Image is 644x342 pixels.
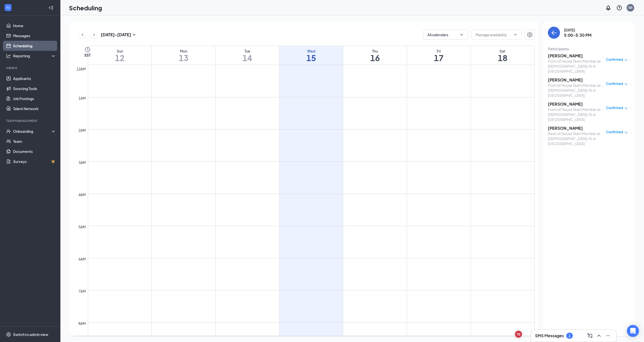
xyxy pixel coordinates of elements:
[407,46,471,65] a: October 17, 2025
[13,21,56,31] a: Home
[624,131,628,134] span: down
[13,146,56,156] a: Documents
[69,4,102,12] h1: Scheduling
[548,107,601,122] div: Front of House Team Member at [DEMOGRAPHIC_DATA]-fil-A [GEOGRAPHIC_DATA]
[13,53,56,58] div: Reporting
[517,332,520,336] div: TB
[77,160,87,165] div: 3am
[13,41,56,51] a: Scheduling
[535,333,564,338] h3: SMS Messages
[548,53,601,59] h3: [PERSON_NAME]
[605,5,611,11] svg: Notifications
[216,46,279,65] a: October 14, 2025
[616,5,622,11] svg: QuestionInfo
[49,5,54,10] svg: Collapse
[13,129,52,134] div: Onboarding
[88,46,151,65] a: October 12, 2025
[343,46,407,65] a: October 16, 2025
[88,49,151,54] div: Sun
[85,53,91,58] span: EST
[605,333,611,339] svg: Minimize
[13,332,48,337] div: Switch to admin view
[77,321,87,326] div: 8am
[6,129,11,134] svg: UserCheck
[216,54,279,62] h1: 14
[279,46,343,65] a: October 15, 2025
[152,49,215,54] div: Mon
[343,54,407,62] h1: 16
[548,101,601,107] h3: [PERSON_NAME]
[77,192,87,197] div: 4am
[627,325,639,337] div: Open Intercom Messenger
[6,5,11,10] svg: WorkstreamLogo
[476,32,511,37] input: Manage availability
[548,131,601,146] div: Back of House Team Member at [DEMOGRAPHIC_DATA]-fil-A [GEOGRAPHIC_DATA]
[548,77,601,83] h3: [PERSON_NAME]
[80,32,85,38] svg: ChevronLeft
[513,33,517,37] svg: ChevronDown
[471,54,534,62] h1: 18
[606,130,623,135] span: Confirmed
[548,46,630,51] div: Participants
[90,31,98,38] button: ChevronRight
[279,49,343,54] div: Wed
[606,81,623,86] span: Confirmed
[216,49,279,54] div: Tue
[77,224,87,230] div: 5am
[6,53,11,58] svg: Analysis
[595,332,603,340] button: ChevronUp
[548,27,560,39] button: back-button
[343,49,407,54] div: Thu
[604,332,612,340] button: Minimize
[596,333,602,339] svg: ChevronUp
[13,83,56,94] a: Sourcing Tools
[606,57,623,62] span: Confirmed
[92,32,97,38] svg: ChevronRight
[88,54,151,62] h1: 12
[279,54,343,62] h1: 15
[79,31,86,38] button: ChevronLeft
[548,59,601,74] div: Front of House Team Member at [DEMOGRAPHIC_DATA]-fil-A [GEOGRAPHIC_DATA]
[6,119,55,123] div: Team Management
[624,107,628,110] span: down
[551,30,557,36] svg: ArrowLeft
[13,104,56,114] a: Talent Network
[471,49,534,54] div: Sat
[13,73,56,83] a: Applicants
[586,332,594,340] button: ComposeMessage
[77,127,87,133] div: 2am
[101,32,131,37] h3: [DATE] - [DATE]
[459,32,464,37] svg: ChevronDown
[606,105,623,110] span: Confirmed
[407,49,471,54] div: Fri
[628,6,632,10] div: BB
[152,54,215,62] h1: 13
[152,46,215,65] a: October 13, 2025
[13,31,56,41] a: Messages
[6,332,11,337] svg: Settings
[407,54,471,62] h1: 17
[13,94,56,104] a: Job Postings
[471,46,534,65] a: October 18, 2025
[624,82,628,86] span: down
[75,66,87,72] div: 12am
[6,66,55,70] div: Hiring
[527,32,533,38] svg: Settings
[13,156,56,166] a: SurveysCrown
[587,333,593,339] svg: ComposeMessage
[77,256,87,262] div: 6am
[564,32,591,38] h3: 5:00-5:30 PM
[131,32,137,38] svg: SmallChevronDown
[77,288,87,294] div: 7am
[85,47,91,53] svg: Clock
[525,30,535,40] button: Settings
[548,83,601,98] div: Front of House Team Member at [DEMOGRAPHIC_DATA]-fil-A [GEOGRAPHIC_DATA]
[13,136,56,146] a: Team
[624,58,628,62] span: down
[569,334,571,338] div: 1
[564,27,591,32] div: [DATE]
[423,30,468,40] button: All calendarsChevronDown
[548,125,601,131] h3: [PERSON_NAME]
[77,95,87,101] div: 1am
